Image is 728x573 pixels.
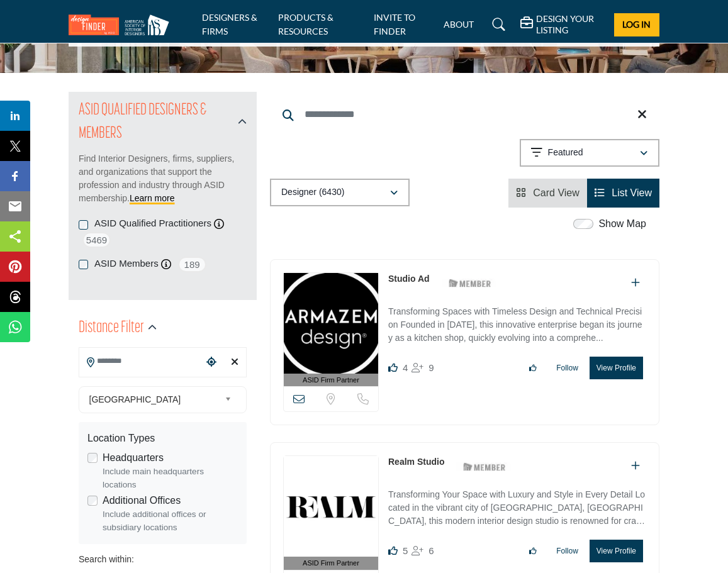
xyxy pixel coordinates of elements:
p: Studio Ad [388,272,430,286]
div: Followers [412,543,434,559]
a: ASID Firm Partner [284,456,378,570]
h5: DESIGN YOUR LISTING [536,13,605,36]
h2: ASID QUALIFIED DESIGNERS & MEMBERS [79,99,234,145]
a: Transforming Spaces with Timeless Design and Technical Precision Founded in [DATE], this innovati... [388,298,646,347]
span: [GEOGRAPHIC_DATA] [89,392,220,407]
span: Card View [533,187,580,198]
p: Find Interior Designers, firms, suppliers, and organizations that support the profession and indu... [79,152,247,205]
a: Realm Studio [388,457,444,467]
span: 6 [428,545,434,556]
h2: Distance Filter [79,317,144,340]
label: ASID Members [94,257,159,271]
div: Choose your current location [203,349,220,376]
a: View List [595,187,652,198]
span: List View [612,187,652,198]
a: ABOUT [444,19,474,30]
input: ASID Qualified Practitioners checkbox [79,220,88,230]
label: Headquarters [103,450,164,465]
button: Designer (6430) [270,179,410,206]
div: Include main headquarters locations [103,465,238,491]
label: ASID Qualified Practitioners [94,216,211,231]
div: Search within: [79,553,247,566]
p: Transforming Your Space with Luxury and Style in Every Detail Located in the vibrant city of [GEO... [388,488,646,530]
p: Transforming Spaces with Timeless Design and Technical Precision Founded in [DATE], this innovati... [388,305,646,347]
button: Featured [520,139,659,167]
span: 5469 [82,232,111,248]
button: Follow [548,540,586,562]
label: Show Map [598,216,646,231]
a: Studio Ad [388,274,430,284]
span: 9 [428,362,434,373]
a: View Card [516,187,580,198]
p: Featured [548,147,583,159]
button: View Profile [590,540,643,562]
div: Include additional offices or subsidiary locations [103,508,238,534]
button: Log In [614,13,659,36]
button: Follow [548,357,586,379]
label: Additional Offices [103,493,181,508]
p: Designer (6430) [281,186,344,199]
input: Search Keyword [270,99,659,130]
img: ASID Members Badge Icon [442,275,498,291]
input: Search Location [79,349,203,374]
a: INVITE TO FINDER [374,12,415,36]
div: Clear search location [226,349,243,376]
div: Location Types [87,431,238,446]
img: Site Logo [69,14,176,35]
span: Log In [622,19,651,30]
div: Followers [412,360,434,376]
i: Likes [388,546,398,555]
button: Like listing [521,357,545,379]
input: ASID Members checkbox [79,260,88,269]
button: View Profile [590,357,643,379]
div: DESIGN YOUR LISTING [520,13,605,36]
a: Add To List [631,277,640,288]
button: Like listing [521,540,545,562]
span: 4 [403,362,408,373]
a: ASID Firm Partner [284,273,378,387]
a: Add To List [631,460,640,471]
a: Learn more [130,193,175,203]
span: 189 [178,257,206,272]
img: ASID Members Badge Icon [456,459,513,474]
a: Transforming Your Space with Luxury and Style in Every Detail Located in the vibrant city of [GEO... [388,481,646,530]
a: Search [480,14,513,35]
i: Likes [388,363,398,372]
li: Card View [508,179,587,208]
span: 5 [403,545,408,556]
span: ASID Firm Partner [303,375,359,386]
a: PRODUCTS & RESOURCES [278,12,333,36]
a: DESIGNERS & FIRMS [202,12,257,36]
p: Realm Studio [388,455,444,469]
span: ASID Firm Partner [303,558,359,569]
img: Studio Ad [284,273,378,374]
li: List View [587,179,659,208]
img: Realm Studio [284,456,378,557]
